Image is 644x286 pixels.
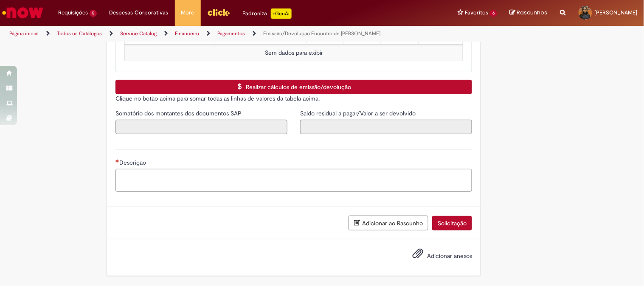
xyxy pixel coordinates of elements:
[9,30,39,37] a: Página inicial
[125,45,463,61] td: Sem dados para exibir
[58,8,88,17] span: Requisições
[115,109,243,117] span: Somente leitura - Somatório dos montantes dos documentos SAP
[119,159,148,166] span: Descrição
[6,26,423,42] ul: Trilhas de página
[115,120,287,134] input: Somatório dos montantes dos documentos SAP
[300,120,472,134] input: Saldo residual a pagar/Valor a ser devolvido
[57,30,102,37] a: Todos os Catálogos
[300,109,417,118] label: Somente leitura - Saldo residual a pagar/Valor a ser devolvido
[115,80,472,94] button: Realizar cálculos de emissão/devolução
[115,159,119,163] span: Necessários
[207,6,230,19] img: click_logo_yellow_360x200.png
[110,8,169,17] span: Despesas Corporativas
[1,4,45,21] img: ServiceNow
[510,9,548,17] a: Rascunhos
[90,10,97,17] span: 5
[175,30,199,37] a: Financeiro
[595,9,638,16] span: [PERSON_NAME]
[410,246,425,265] button: Adicionar anexos
[181,8,194,17] span: More
[243,8,292,19] div: Padroniza
[490,10,497,17] span: 6
[300,109,417,117] span: Somente leitura - Saldo residual a pagar/Valor a ser devolvido
[115,94,472,103] p: Clique no botão acima para somar todas as linhas de valores da tabela acima.
[263,30,380,37] a: Emissão/Devolução Encontro de [PERSON_NAME]
[271,8,292,19] p: +GenAi
[427,252,472,260] span: Adicionar anexos
[217,30,245,37] a: Pagamentos
[517,8,548,17] span: Rascunhos
[120,30,157,37] a: Service Catalog
[115,169,472,192] textarea: Descrição
[115,109,243,118] label: Somente leitura - Somatório dos montantes dos documentos SAP
[432,216,472,230] button: Solicitação
[349,216,428,230] button: Adicionar ao Rascunho
[465,8,488,17] span: Favoritos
